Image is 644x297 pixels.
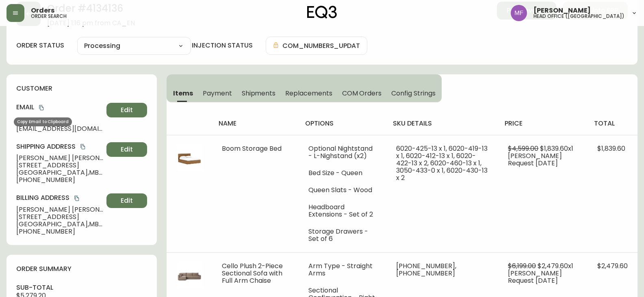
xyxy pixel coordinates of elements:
h4: Email [16,103,103,112]
button: Edit [106,142,147,157]
span: [PERSON_NAME] [PERSON_NAME] [16,154,103,162]
h4: customer [16,84,147,93]
img: 2e9fbb59-dadc-4e49-9d21-1e0d0abd6317.jpg [176,262,202,288]
button: copy [37,104,46,112]
button: Edit [106,193,147,208]
span: $6,199.00 [508,261,536,271]
span: [PHONE_NUMBER] [16,176,103,184]
h4: name [219,119,292,128]
span: [PERSON_NAME] Request [DATE] [508,269,562,285]
h4: Billing Address [16,193,103,202]
span: [PERSON_NAME] [533,7,591,14]
li: Storage Drawers - Set of 6 [308,228,377,243]
h4: price [505,119,581,128]
span: $2,479.60 x 1 [538,261,573,271]
li: Optional Nightstand - L-Nighstand (x2) [308,145,377,160]
span: Items [173,89,193,98]
span: $2,479.60 [597,261,628,271]
span: [GEOGRAPHIC_DATA] , MB , R3L 2G3 , CA [16,221,103,228]
li: Queen Slats - Wood [308,186,377,194]
span: [STREET_ADDRESS] [16,213,103,221]
h4: sku details [393,119,492,128]
span: $1,839.60 x 1 [540,144,573,153]
label: order status [16,41,64,50]
h4: sub-total [16,283,147,292]
span: Edit [121,145,133,154]
span: Shipments [242,89,276,98]
span: Orders [31,7,54,14]
span: [PHONE_NUMBER] [16,228,103,235]
li: Headboard Extensions - Set of 2 [308,204,377,218]
span: [DATE] 1:16 pm from CA_EN [47,20,135,27]
h5: head office ([GEOGRAPHIC_DATA]) [533,14,624,19]
button: copy [79,143,87,151]
img: logo [307,6,337,19]
span: [PHONE_NUMBER], [PHONE_NUMBER] [396,261,456,278]
span: Edit [121,106,133,115]
h4: options [305,119,380,128]
span: [PERSON_NAME] Request [DATE] [508,151,562,168]
span: Edit [121,196,133,205]
span: $1,839.60 [597,144,625,153]
button: Edit [106,103,147,117]
button: copy [73,194,81,202]
img: 7bda550b-f167-4884-b233-83f4c05ca7c9.jpg [176,145,202,171]
h4: Shipping Address [16,142,103,151]
li: Bed Size - Queen [308,169,377,177]
span: Replacements [285,89,332,98]
span: [GEOGRAPHIC_DATA] , MB , R3L 2G3 , CA [16,169,103,176]
h4: injection status [192,41,253,50]
span: Config Strings [391,89,435,98]
span: Boom Storage Bed [222,144,282,153]
span: COM Orders [342,89,382,98]
span: [EMAIL_ADDRESS][DOMAIN_NAME] [16,125,103,132]
span: Cello Plush 2-Piece Sectional Sofa with Full Arm Chaise [222,261,283,285]
h4: order summary [16,264,147,273]
span: [PERSON_NAME] [PERSON_NAME] [16,206,103,213]
li: Arm Type - Straight Arms [308,262,377,277]
span: [STREET_ADDRESS] [16,162,103,169]
h5: order search [31,14,67,19]
h4: total [594,119,631,128]
img: 91cf6c4ea787f0dec862db02e33d59b3 [511,5,527,21]
span: Payment [203,89,232,98]
span: $4,599.00 [508,144,538,153]
span: 6020-425-13 x 1, 6020-419-13 x 1, 6020-412-13 x 1, 6020-422-13 x 2, 6020-460-13 x 1, 3050-433-0 x... [396,144,488,182]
